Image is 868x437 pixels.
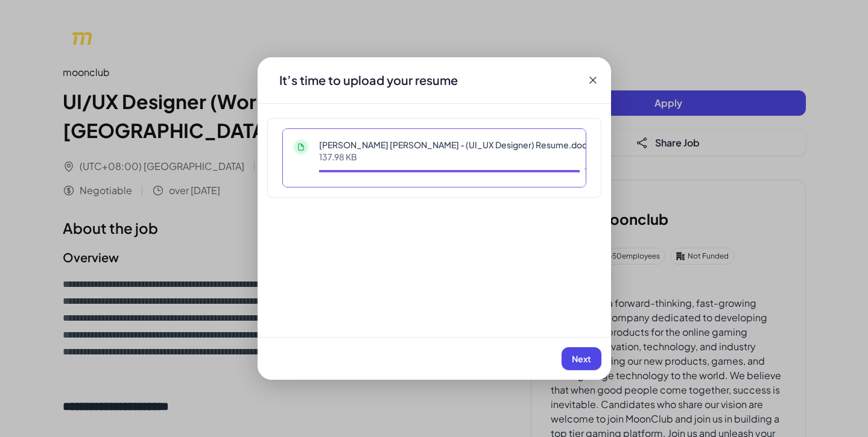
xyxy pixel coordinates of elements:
div: It’s time to upload your resume [270,72,467,89]
span: Next [572,353,591,364]
button: Next [562,347,601,370]
p: [PERSON_NAME] [PERSON_NAME] - (UI_UX Designer) Resume.docx.pdf [319,139,608,151]
p: 137.98 KB [319,151,608,163]
div: 100% [584,165,608,177]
